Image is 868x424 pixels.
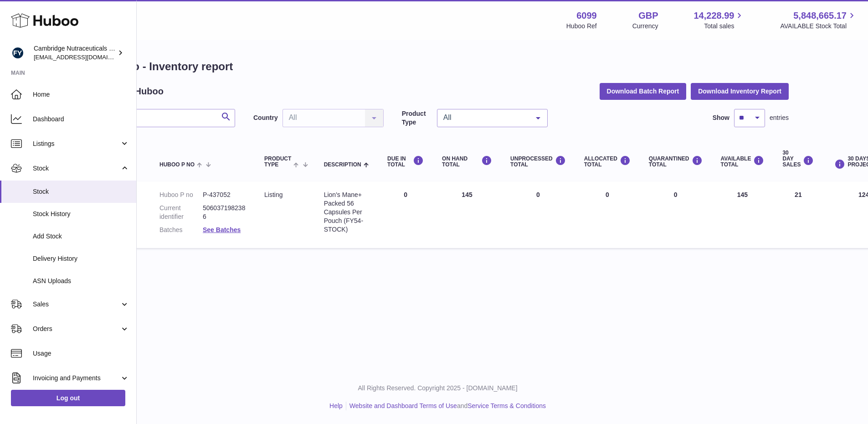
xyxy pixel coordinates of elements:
a: Service Terms & Conditions [467,402,546,409]
span: All [441,113,529,122]
h1: My Huboo - Inventory report [87,59,789,74]
li: and [346,402,546,410]
span: Stock [33,164,120,173]
p: All Rights Reserved. Copyright 2025 - [DOMAIN_NAME] [79,384,796,393]
span: Description [324,162,361,168]
div: DUE IN TOTAL [387,155,424,168]
button: Download Batch Report [600,83,687,99]
a: 5,848,665.17 AVAILABLE Stock Total [780,10,857,31]
dt: Huboo P no [159,191,203,199]
span: Stock [33,187,129,196]
label: Country [253,114,278,122]
a: See Batches [203,226,241,233]
div: Huboo Ref [566,22,597,31]
span: Orders [33,325,120,333]
div: Lion's Mane+ Packed 56 Capsules Per Pouch (FY54-STOCK) [324,191,369,233]
span: 0 [674,191,678,198]
dt: Batches [159,226,203,234]
span: [EMAIL_ADDRESS][DOMAIN_NAME] [34,53,134,61]
span: Listings [33,140,120,148]
a: Website and Dashboard Terms of Use [349,402,457,409]
span: Invoicing and Payments [33,374,120,383]
div: UNPROCESSED Total [510,155,566,168]
div: ALLOCATED Total [584,155,631,168]
td: 0 [501,181,575,248]
td: 0 [378,181,433,248]
div: AVAILABLE Total [721,155,765,168]
td: 0 [575,181,640,248]
strong: GBP [638,10,658,22]
span: Add Stock [33,232,129,241]
div: Currency [632,22,658,31]
span: ASN Uploads [33,277,129,285]
span: Sales [33,300,120,309]
span: listing [264,191,282,198]
span: Usage [33,349,129,358]
a: Log out [11,390,125,406]
span: Product Type [264,156,291,168]
div: 30 DAY SALES [782,150,814,168]
span: 14,228.99 [693,10,734,22]
td: 145 [433,181,501,248]
span: Home [33,90,129,99]
a: Help [329,402,343,409]
span: Delivery History [33,254,129,263]
label: Product Type [402,109,432,127]
label: Show [713,114,729,122]
strong: 6099 [576,10,597,22]
span: Total sales [704,22,745,31]
span: Huboo P no [159,162,195,168]
span: AVAILABLE Stock Total [780,22,857,31]
dd: P-437052 [203,191,246,199]
dt: Current identifier [159,204,203,221]
span: Stock History [33,210,129,218]
span: 5,848,665.17 [793,10,847,22]
img: huboo@camnutra.com [11,46,25,60]
span: Dashboard [33,115,129,124]
span: entries [770,114,789,122]
div: ON HAND Total [442,155,492,168]
div: Cambridge Nutraceuticals Ltd [34,44,116,62]
a: 14,228.99 Total sales [693,10,745,31]
button: Download Inventory Report [691,83,789,99]
td: 145 [712,181,774,248]
td: 21 [773,181,823,248]
div: QUARANTINED Total [649,155,703,168]
dd: 5060371982386 [203,204,246,221]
